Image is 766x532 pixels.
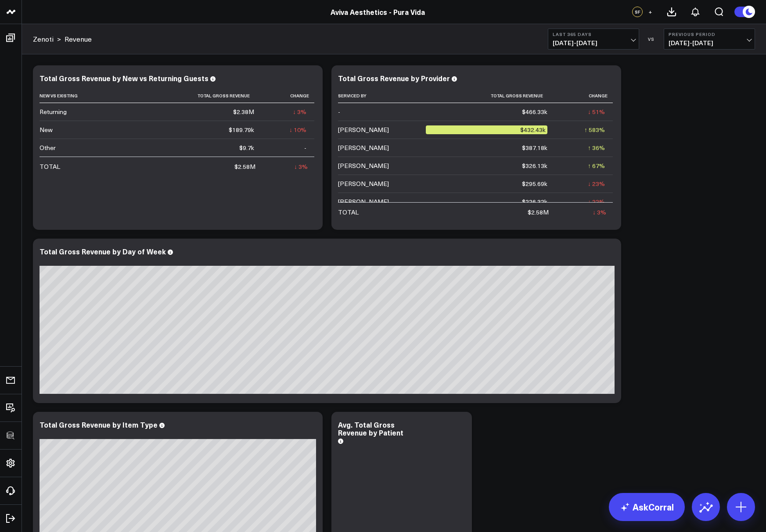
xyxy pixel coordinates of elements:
div: [PERSON_NAME] [338,161,389,170]
span: + [648,9,652,15]
div: $387.18k [522,143,547,152]
div: > [33,34,61,44]
div: $189.79k [229,125,254,134]
div: [PERSON_NAME] [338,197,389,206]
div: ↑ 36% [588,143,605,152]
div: VS [644,36,659,42]
a: AskCorral [609,493,685,521]
b: Last 365 Days [553,32,634,37]
div: TOTAL [338,208,359,217]
div: [PERSON_NAME] [338,143,389,152]
div: SF [632,7,643,17]
div: ↓ 23% [588,179,605,188]
th: Total Gross Revenue [127,89,262,103]
div: ↓ 3% [294,162,308,171]
button: Last 365 Days[DATE]-[DATE] [548,29,639,50]
div: $2.38M [233,107,254,116]
div: ↓ 22% [588,197,605,206]
span: [DATE] - [DATE] [553,39,634,46]
div: TOTAL [40,162,60,171]
th: Total Gross Revenue [426,89,555,103]
th: Serviced By [338,89,426,103]
div: $295.69k [522,179,547,188]
th: New Vs Existing [40,89,127,103]
div: [PERSON_NAME] [338,125,389,134]
th: Change [555,89,613,103]
div: ↓ 10% [289,125,306,134]
div: Other [40,143,56,152]
div: ↓ 3% [593,208,606,217]
div: [PERSON_NAME] [338,179,389,188]
a: Revenue [65,34,92,44]
div: Returning [40,107,67,116]
div: $2.58M [528,208,549,217]
div: Avg. Total Gross Revenue by Patient [338,420,403,437]
a: Zenoti [33,34,54,44]
button: + [645,7,655,17]
button: Previous Period[DATE]-[DATE] [664,29,755,50]
div: - [304,143,306,152]
div: ↓ 51% [588,107,605,116]
div: $326.13k [522,161,547,170]
div: Total Gross Revenue by Provider [338,73,450,83]
div: - [338,107,340,116]
div: $9.7k [239,143,254,152]
div: $466.33k [522,107,547,116]
a: Aviva Aesthetics - Pura Vida [331,7,425,17]
div: Total Gross Revenue by Item Type [40,420,158,429]
div: $432.43k [426,125,547,134]
th: Change [262,89,314,103]
div: New [40,125,53,134]
div: $226.32k [522,197,547,206]
div: Total Gross Revenue by Day of Week [40,246,166,256]
div: Total Gross Revenue by New vs Returning Guests [40,73,209,83]
span: [DATE] - [DATE] [669,39,750,46]
div: ↓ 3% [293,107,306,116]
b: Previous Period [669,32,750,37]
div: ↑ 583% [584,125,605,134]
div: $2.58M [234,162,255,171]
div: ↑ 67% [588,161,605,170]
